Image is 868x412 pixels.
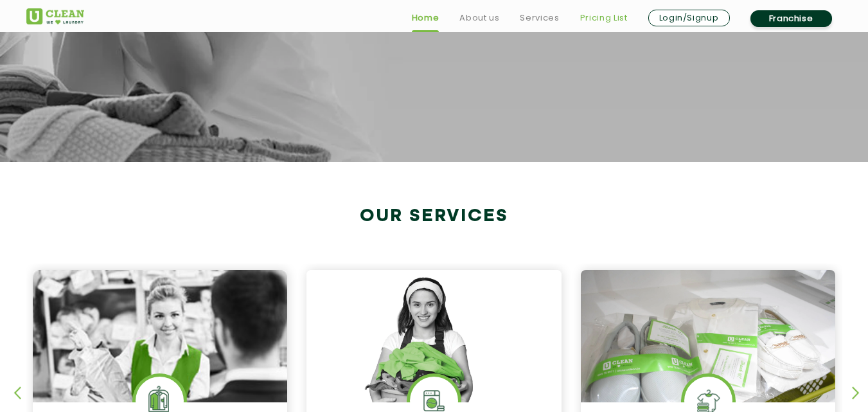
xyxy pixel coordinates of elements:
a: Login/Signup [648,10,730,26]
a: Franchise [750,10,832,27]
a: Pricing List [580,10,628,26]
a: About us [459,10,499,26]
img: UClean Laundry and Dry Cleaning [26,8,84,24]
h2: Our Services [26,206,842,227]
a: Home [412,10,439,26]
a: Services [520,10,559,26]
